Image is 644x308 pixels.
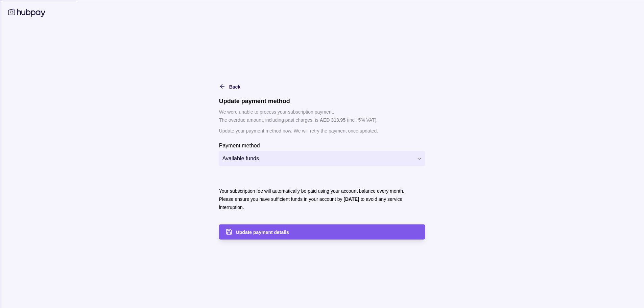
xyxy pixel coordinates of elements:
strong: [DATE] [343,196,359,202]
span: Update payment details [236,230,289,235]
p: AED 313.95 [320,117,345,122]
h1: Update payment method [219,97,425,104]
button: Update payment details [219,224,425,239]
label: Payment method [219,141,260,149]
span: Back [229,84,240,89]
p: Update your payment method now. We will retry the payment once updated. [219,127,425,134]
p: We were unable to process your subscription payment. [219,108,425,115]
p: Payment method [219,142,260,148]
p: Your subscription fee will automatically be paid using your account balance every month. Please e... [219,188,404,210]
p: The overdue amount, including past charges, is (incl. 5% VAT). [219,116,425,123]
button: Back [219,82,240,90]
